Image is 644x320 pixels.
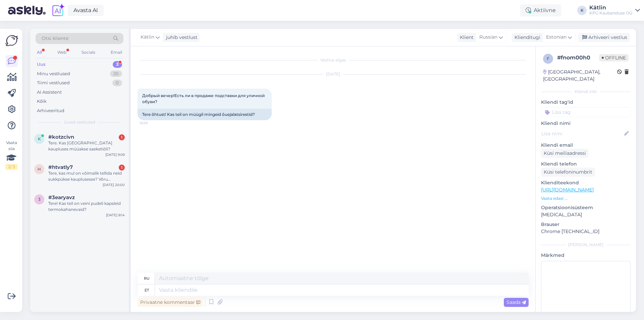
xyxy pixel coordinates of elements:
[109,48,123,57] div: Email
[145,284,149,296] div: et
[37,98,47,105] div: Kõik
[541,179,631,186] p: Klienditeekond
[64,119,95,125] span: Uued vestlused
[5,164,17,170] div: 2 / 3
[541,161,631,168] p: Kliendi telefon
[37,107,64,114] div: Arhiveeritud
[543,68,617,83] div: [GEOGRAPHIC_DATA], [GEOGRAPHIC_DATA]
[48,164,73,170] span: #htvatly7
[48,200,125,213] div: Tere! Kas teil on veini pudeli kapsleid termokahanevaid?
[140,121,165,126] span: 18:39
[105,152,125,157] div: [DATE] 9:09
[599,54,629,61] span: Offline
[506,299,526,305] span: Saada
[541,195,631,201] p: Vaata edasi ...
[119,134,125,140] div: 1
[119,165,125,171] div: 1
[37,71,70,77] div: Minu vestlused
[48,134,74,140] span: #kotzcivn
[163,34,198,41] div: juhib vestlust
[38,167,41,172] span: h
[56,48,68,57] div: Web
[541,228,631,235] p: Chrome [TECHNICAL_ID]
[80,48,97,57] div: Socials
[141,34,154,41] span: Kätlin
[37,61,46,68] div: Uus
[479,34,497,41] span: Russian
[51,3,65,17] img: explore-ai
[541,187,594,193] a: [URL][DOMAIN_NAME]
[103,182,125,187] div: [DATE] 20:00
[5,34,18,47] img: Askly Logo
[38,197,41,202] span: 3
[144,273,150,284] div: ru
[142,93,266,104] span: Добрый вечер!Есть ли в продаже подставки для уличной обуви?
[589,5,640,16] a: KätlinKPG Kaubanduse OÜ
[541,221,631,228] p: Brauser
[520,4,561,16] div: Aktiivne
[37,89,62,96] div: AI Assistent
[138,57,529,63] div: Vestlus algas
[557,54,599,62] div: # fnom00h0
[578,33,630,42] div: Arhiveeri vestlus
[68,5,104,16] a: Avasta AI
[48,140,125,152] div: Tere. Kas [GEOGRAPHIC_DATA] kaupluses müüakse saeketiõli?
[541,99,631,106] p: Kliendi tag'id
[112,80,122,86] div: 0
[512,34,540,41] div: Klienditugi
[113,61,122,68] div: 3
[541,130,623,137] input: Lisa nimi
[541,211,631,218] p: [MEDICAL_DATA]
[5,140,17,170] div: Vaata siia
[547,56,549,61] span: f
[36,48,43,57] div: All
[138,109,272,120] div: Tere õhtust! Kas teil on müügil mingeid õuejalatsirestid?
[541,242,631,248] div: [PERSON_NAME]
[541,204,631,211] p: Operatsioonisüsteem
[42,35,68,42] span: Otsi kliente
[48,194,75,200] span: #3earyavz
[541,142,631,149] p: Kliendi email
[541,107,631,117] input: Lisa tag
[589,10,633,16] div: KPG Kaubanduse OÜ
[110,71,122,77] div: 20
[541,149,589,158] div: Küsi meiliaadressi
[541,120,631,127] p: Kliendi nimi
[541,252,631,259] p: Märkmed
[577,6,587,15] div: K
[138,298,203,307] div: Privaatne kommentaar
[48,170,125,182] div: Tere, kas mul on võimalik tellida neid sukkpükse kauplusesse? Võru kauplusse
[589,5,633,10] div: Kätlin
[546,34,567,41] span: Estonian
[541,168,595,177] div: Küsi telefoninumbrit
[138,71,529,77] div: [DATE]
[37,80,70,86] div: Tiimi vestlused
[541,89,631,95] div: Kliendi info
[106,213,125,218] div: [DATE] 8:14
[38,136,41,141] span: k
[457,34,474,41] div: Klient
